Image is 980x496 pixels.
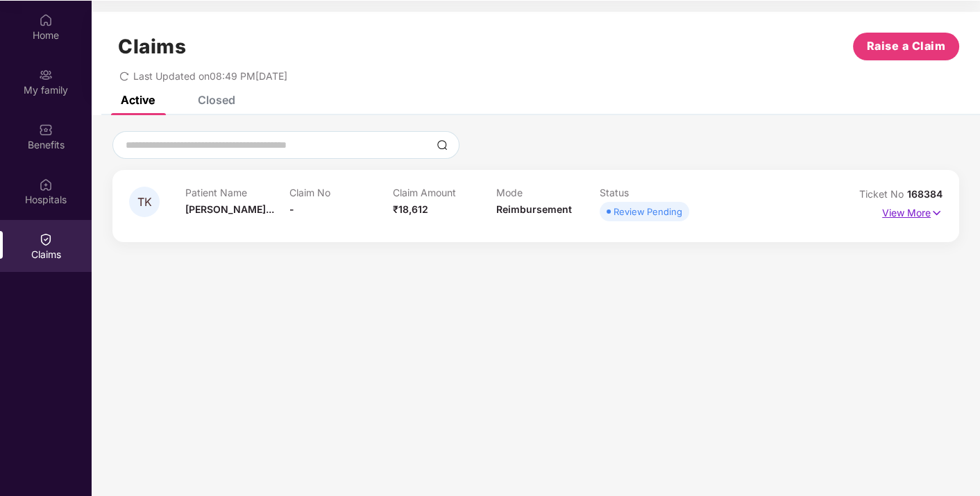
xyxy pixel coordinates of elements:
span: Last Updated on 08:49 PM[DATE] [133,70,287,82]
div: Closed [198,93,235,107]
p: Claim Amount [393,187,496,198]
p: Claim No [289,187,393,198]
img: svg+xml;base64,PHN2ZyB3aWR0aD0iMjAiIGhlaWdodD0iMjAiIHZpZXdCb3g9IjAgMCAyMCAyMCIgZmlsbD0ibm9uZSIgeG... [39,68,53,82]
span: Ticket No [859,188,907,200]
span: 168384 [907,188,943,200]
img: svg+xml;base64,PHN2ZyBpZD0iQmVuZWZpdHMiIHhtbG5zPSJodHRwOi8vd3d3LnczLm9yZy8yMDAwL3N2ZyIgd2lkdGg9Ij... [39,123,53,137]
span: redo [119,70,129,82]
img: svg+xml;base64,PHN2ZyBpZD0iU2VhcmNoLTMyeDMyIiB4bWxucz0iaHR0cDovL3d3dy53My5vcmcvMjAwMC9zdmciIHdpZH... [437,139,448,151]
p: Status [600,187,703,198]
img: svg+xml;base64,PHN2ZyB4bWxucz0iaHR0cDovL3d3dy53My5vcmcvMjAwMC9zdmciIHdpZHRoPSIxNyIgaGVpZ2h0PSIxNy... [931,205,943,221]
p: Mode [496,187,600,198]
span: [PERSON_NAME]... [185,203,274,215]
button: Raise a Claim [853,33,959,60]
h1: Claims [118,35,186,58]
span: - [289,203,294,215]
p: Patient Name [185,187,289,198]
img: svg+xml;base64,PHN2ZyBpZD0iSG9tZSIgeG1sbnM9Imh0dHA6Ly93d3cudzMub3JnLzIwMDAvc3ZnIiB3aWR0aD0iMjAiIG... [39,13,53,27]
span: Reimbursement [496,203,572,215]
img: svg+xml;base64,PHN2ZyBpZD0iSG9zcGl0YWxzIiB4bWxucz0iaHR0cDovL3d3dy53My5vcmcvMjAwMC9zdmciIHdpZHRoPS... [39,178,53,191]
div: Review Pending [614,205,682,219]
div: Active [121,93,155,107]
span: ₹18,612 [393,203,428,215]
img: svg+xml;base64,PHN2ZyBpZD0iQ2xhaW0iIHhtbG5zPSJodHRwOi8vd3d3LnczLm9yZy8yMDAwL3N2ZyIgd2lkdGg9IjIwIi... [39,232,53,246]
span: TK [137,196,152,208]
span: Raise a Claim [867,37,946,55]
p: View More [882,202,943,221]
